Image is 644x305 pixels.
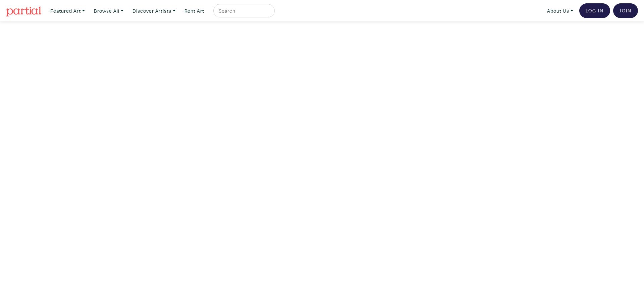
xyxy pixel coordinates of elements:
a: Log In [579,3,610,18]
a: Join [613,3,638,18]
a: Browse All [91,4,126,18]
a: About Us [544,4,576,18]
a: Rent Art [181,4,207,18]
a: Discover Artists [129,4,178,18]
input: Search [218,7,268,15]
a: Featured Art [47,4,88,18]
